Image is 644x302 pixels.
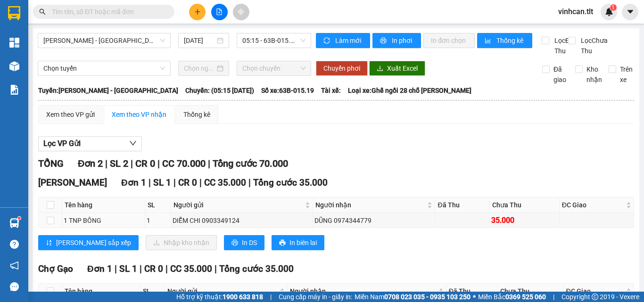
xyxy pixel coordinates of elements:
[204,177,246,188] span: CC 35.000
[173,200,304,210] span: Người gửi
[38,136,142,151] button: Lọc VP Gửi
[10,282,19,291] span: message
[321,85,341,96] span: Tài xế:
[583,64,606,85] span: Kho nhận
[242,61,305,75] span: Chọn chuyến
[183,109,210,120] div: Thống kê
[290,286,437,296] span: Người nhận
[145,197,171,213] th: SL
[184,35,215,46] input: 14/08/2025
[248,177,251,188] span: |
[387,63,418,73] span: Xuất Excel
[279,239,286,247] span: printer
[131,158,133,169] span: |
[46,109,95,120] div: Xem theo VP gửi
[140,284,165,299] th: SL
[173,177,176,188] span: |
[64,215,143,226] div: 1 TNP BÔNG
[477,33,532,48] button: bar-chartThống kê
[233,4,249,20] button: aim
[551,6,601,17] span: vinhcan.tlt
[208,158,210,169] span: |
[178,177,197,188] span: CR 0
[392,35,413,46] span: In phơi
[135,158,155,169] span: CR 0
[380,37,388,45] span: printer
[478,292,546,302] span: Miền Bắc
[10,261,19,270] span: notification
[56,237,131,248] span: [PERSON_NAME] sắp xếp
[242,237,257,248] span: In DS
[316,61,368,76] button: Chuyển phơi
[165,263,168,274] span: |
[43,61,165,75] span: Chọn tuyến
[215,263,217,274] span: |
[377,65,383,73] span: download
[9,85,19,95] img: solution-icon
[184,63,215,73] input: Chọn ngày
[115,263,117,274] span: |
[38,158,64,169] span: TỔNG
[372,33,421,48] button: printerIn phơi
[144,263,163,274] span: CR 0
[38,235,139,250] button: sort-ascending[PERSON_NAME] sắp xếp
[496,35,525,46] span: Thống kê
[279,292,352,302] span: Cung cấp máy in - giấy in:
[577,35,609,56] span: Lọc Chưa Thu
[289,237,317,248] span: In biên lai
[62,284,140,299] th: Tên hàng
[592,294,598,300] span: copyright
[261,85,314,96] span: Số xe: 63B-015.19
[490,197,560,213] th: Chưa Thu
[153,177,171,188] span: SL 1
[223,293,263,301] strong: 1900 633 818
[52,7,163,17] input: Tìm tên, số ĐT hoặc mã đơn
[551,35,575,56] span: Lọc Đã Thu
[146,235,217,250] button: downloadNhập kho nhận
[112,109,166,120] div: Xem theo VP nhận
[566,286,624,296] span: ĐC Giao
[505,293,546,301] strong: 0369 525 060
[189,4,206,20] button: plus
[105,158,107,169] span: |
[605,8,613,16] img: icon-new-feature
[446,284,498,299] th: Đã Thu
[176,292,263,302] span: Hỗ trợ kỹ thuật:
[270,292,272,302] span: |
[173,215,312,226] div: DIỄM CHI 0903349124
[238,8,244,15] span: aim
[435,197,490,213] th: Đã Thu
[87,263,112,274] span: Đơn 1
[473,295,476,299] span: ⚪️
[46,239,52,247] span: sort-ascending
[213,158,288,169] span: Tổng cước 70.000
[78,158,103,169] span: Đơn 2
[157,158,160,169] span: |
[315,200,425,210] span: Người nhận
[119,263,137,274] span: SL 1
[231,239,238,247] span: printer
[10,240,19,249] span: question-circle
[272,235,324,250] button: printerIn biên lai
[147,215,169,226] div: 1
[242,33,305,48] span: 05:15 - 63B-015.19
[9,218,19,228] img: warehouse-icon
[316,33,370,48] button: syncLàm mới
[194,8,201,15] span: plus
[18,217,21,220] sup: 1
[491,214,558,226] div: 35.000
[610,4,617,11] sup: 1
[348,85,471,96] span: Loại xe: Ghế ngồi 28 chỗ [PERSON_NAME]
[335,35,363,46] span: Làm mới
[9,38,19,48] img: dashboard-icon
[110,158,128,169] span: SL 2
[185,85,254,96] span: Chuyến: (05:15 [DATE])
[485,37,493,45] span: bar-chart
[38,87,178,94] b: Tuyến: [PERSON_NAME] - [GEOGRAPHIC_DATA]
[611,4,615,11] span: 1
[562,200,624,210] span: ĐC Giao
[43,138,81,149] span: Lọc VP Gửi
[219,263,294,274] span: Tổng cước 35.000
[216,8,223,15] span: file-add
[129,139,137,147] span: down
